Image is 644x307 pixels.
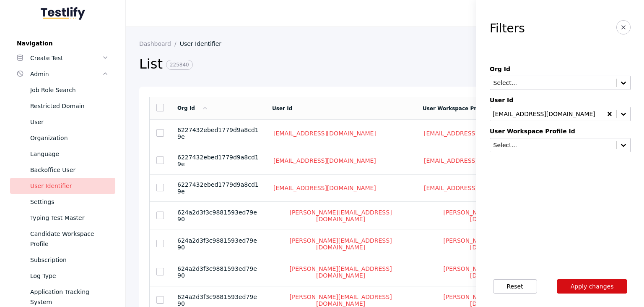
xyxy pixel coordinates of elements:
[177,209,257,222] span: 624a2d3f3c9881593ed79e90
[10,162,115,178] a: Backoffice User
[10,98,115,114] a: Restricted Domain
[490,97,631,103] label: User Id
[490,128,631,135] label: User Workspace Profile Id
[490,22,525,35] h3: Filters
[10,146,115,162] a: Language
[272,184,377,192] a: [EMAIL_ADDRESS][DOMAIN_NAME]
[30,165,109,175] div: Backoffice User
[180,40,228,47] a: User Identifier
[423,106,496,111] a: User Workspace Profile Id
[557,279,628,294] button: Apply changes
[177,105,208,111] a: Org Id
[30,85,109,95] div: Job Role Search
[177,127,259,140] span: 6227432ebed1779d9a8cd19e
[30,53,102,63] div: Create Test
[30,101,109,111] div: Restricted Domain
[30,287,109,307] div: Application Tracking System
[423,130,528,137] a: [EMAIL_ADDRESS][DOMAIN_NAME]
[272,237,409,251] a: [PERSON_NAME][EMAIL_ADDRESS][DOMAIN_NAME]
[10,82,115,98] a: Job Role Search
[30,181,109,191] div: User Identifier
[272,130,377,137] a: [EMAIL_ADDRESS][DOMAIN_NAME]
[10,194,115,210] a: Settings
[30,149,109,159] div: Language
[490,66,631,72] label: Org Id
[423,209,566,223] a: [PERSON_NAME][EMAIL_ADDRESS][DOMAIN_NAME]
[272,106,292,111] a: User Id
[423,265,566,279] a: [PERSON_NAME][EMAIL_ADDRESS][DOMAIN_NAME]
[30,133,109,143] div: Organization
[10,178,115,194] a: User Identifier
[30,117,109,127] div: User
[10,130,115,146] a: Organization
[272,209,409,223] a: [PERSON_NAME][EMAIL_ADDRESS][DOMAIN_NAME]
[10,226,115,252] a: Candidate Workspace Profile
[30,271,109,281] div: Log Type
[10,40,115,47] label: Navigation
[30,213,109,223] div: Typing Test Master
[423,184,528,192] a: [EMAIL_ADDRESS][DOMAIN_NAME]
[272,157,377,164] a: [EMAIL_ADDRESS][DOMAIN_NAME]
[10,210,115,226] a: Typing Test Master
[177,294,257,307] span: 624a2d3f3c9881593ed79e90
[10,252,115,268] a: Subscription
[41,7,85,20] img: Testlify - Backoffice
[10,268,115,284] a: Log Type
[493,279,537,294] button: Reset
[177,181,259,195] span: 6227432ebed1779d9a8cd19e
[272,265,409,279] a: [PERSON_NAME][EMAIL_ADDRESS][DOMAIN_NAME]
[177,237,257,251] span: 624a2d3f3c9881593ed79e90
[423,237,566,251] a: [PERSON_NAME][EMAIL_ADDRESS][DOMAIN_NAME]
[30,69,102,79] div: Admin
[166,60,193,70] span: 225840
[30,255,109,265] div: Subscription
[177,154,259,167] span: 6227432ebed1779d9a8cd19e
[10,114,115,130] a: User
[30,229,109,249] div: Candidate Workspace Profile
[177,265,257,279] span: 624a2d3f3c9881593ed79e90
[423,157,528,164] a: [EMAIL_ADDRESS][DOMAIN_NAME]
[139,56,578,73] h2: List
[30,197,109,207] div: Settings
[139,40,180,47] a: Dashboard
